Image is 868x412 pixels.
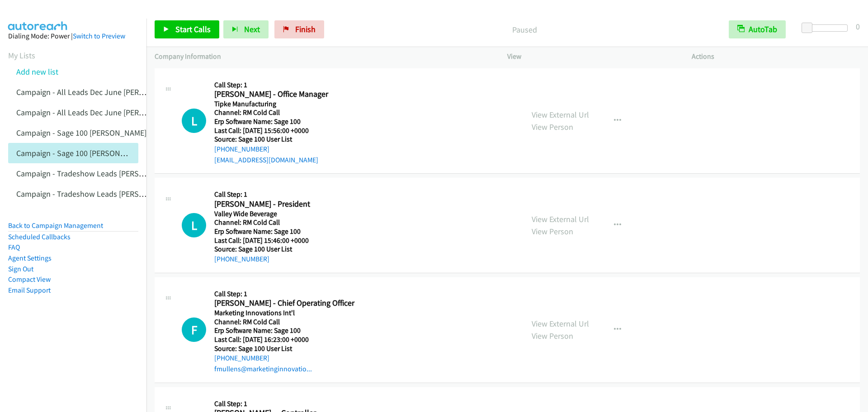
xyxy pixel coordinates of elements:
[214,135,356,144] h5: Source: Sage 100 User List
[16,168,176,179] a: Campaign - Tradeshow Leads [PERSON_NAME]
[214,289,356,298] h5: Call Step: 1
[274,20,324,38] a: Finish
[729,20,786,38] button: AutoTab
[16,107,207,118] a: Campaign - All Leads Dec June [PERSON_NAME] Cloned
[244,24,260,34] span: Next
[8,275,51,284] a: Compact View
[532,226,573,237] a: View Person
[214,81,356,90] h5: Call Step: 1
[182,213,206,237] div: The call is yet to be attempted
[214,255,269,263] a: [PHONE_NUMBER]
[214,89,356,99] h2: [PERSON_NAME] - Office Manager
[532,214,589,224] a: View External Url
[214,344,356,353] h5: Source: Sage 100 User List
[155,51,491,62] p: Company Information
[336,24,712,36] p: Paused
[214,117,356,126] h5: Erp Software Name: Sage 100
[806,24,848,32] div: Delay between calls (in seconds)
[214,209,356,218] h5: Valley Wide Beverage
[175,24,211,34] span: Start Calls
[214,308,356,317] h5: Marketing Innovations Int'l
[507,51,675,62] p: View
[8,50,35,61] a: My Lists
[214,108,356,117] h5: Channel: RM Cold Call
[182,317,206,342] h1: F
[214,354,269,362] a: [PHONE_NUMBER]
[214,365,312,373] a: fmullens@marketinginnovatio...
[182,109,206,133] div: The call is yet to be attempted
[214,227,356,236] h5: Erp Software Name: Sage 100
[16,87,180,97] a: Campaign - All Leads Dec June [PERSON_NAME]
[214,218,356,227] h5: Channel: RM Cold Call
[532,318,589,329] a: View External Url
[8,232,71,241] a: Scheduled Callbacks
[8,31,138,42] div: Dialing Mode: Power |
[214,199,356,209] h2: [PERSON_NAME] - President
[692,51,860,62] p: Actions
[214,317,356,327] h5: Channel: RM Cold Call
[223,20,269,38] button: Next
[8,265,33,273] a: Sign Out
[856,20,860,33] div: 0
[295,24,316,34] span: Finish
[16,189,202,199] a: Campaign - Tradeshow Leads [PERSON_NAME] Cloned
[214,99,356,109] h5: Tipke Manufacturing
[16,148,173,158] a: Campaign - Sage 100 [PERSON_NAME] Cloned
[214,326,356,335] h5: Erp Software Name: Sage 100
[8,254,52,262] a: Agent Settings
[214,245,356,254] h5: Source: Sage 100 User List
[8,243,20,251] a: FAQ
[73,32,125,40] a: Switch to Preview
[214,190,356,199] h5: Call Step: 1
[214,335,356,344] h5: Last Call: [DATE] 16:23:00 +0000
[214,156,318,164] a: [EMAIL_ADDRESS][DOMAIN_NAME]
[182,213,206,237] h1: L
[8,286,51,294] a: Email Support
[532,122,573,132] a: View Person
[214,145,269,153] a: [PHONE_NUMBER]
[182,317,206,342] div: The call is yet to be attempted
[16,66,58,77] a: Add new list
[214,126,356,135] h5: Last Call: [DATE] 15:56:00 +0000
[214,236,356,245] h5: Last Call: [DATE] 15:46:00 +0000
[532,109,589,120] a: View External Url
[214,399,356,408] h5: Call Step: 1
[8,221,103,230] a: Back to Campaign Management
[155,20,219,38] a: Start Calls
[214,298,356,308] h2: [PERSON_NAME] - Chief Operating Officer
[182,109,206,133] h1: L
[532,331,573,341] a: View Person
[16,128,146,138] a: Campaign - Sage 100 [PERSON_NAME]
